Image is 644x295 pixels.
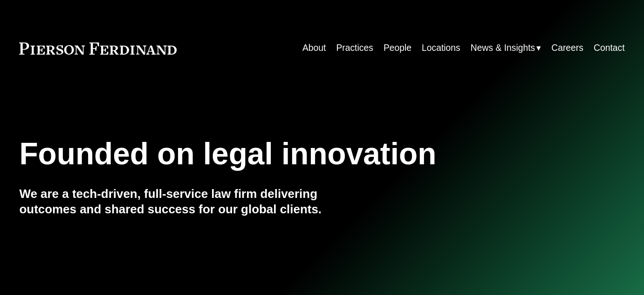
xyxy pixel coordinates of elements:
a: About [302,39,326,57]
h4: We are a tech-driven, full-service law firm delivering outcomes and shared success for our global... [19,186,322,217]
span: News & Insights [471,40,535,56]
a: Practices [336,39,373,57]
a: People [384,39,411,57]
a: Careers [551,39,583,57]
a: Locations [422,39,460,57]
a: Contact [594,39,625,57]
a: folder dropdown [471,39,541,57]
h1: Founded on legal innovation [19,136,524,171]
